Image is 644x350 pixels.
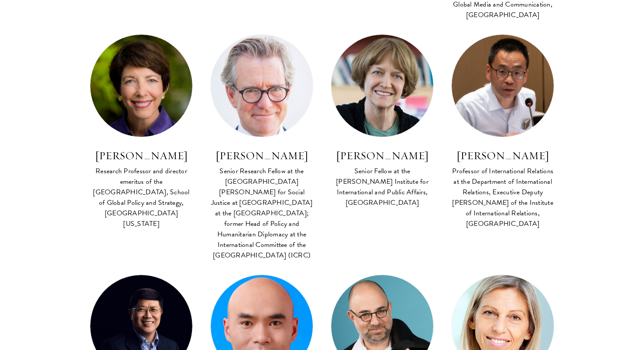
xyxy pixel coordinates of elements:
[90,148,193,163] h3: [PERSON_NAME]
[331,148,434,163] h3: [PERSON_NAME]
[210,148,313,163] h3: [PERSON_NAME]
[90,34,193,230] a: [PERSON_NAME] Research Professor and director emeritus of the [GEOGRAPHIC_DATA], School of Global...
[331,166,434,208] div: Senior Fellow at the [PERSON_NAME] Institute for International and Public Affairs, [GEOGRAPHIC_DATA]
[451,34,554,230] a: [PERSON_NAME] Professor of International Relations at the Department of International Relations, ...
[451,166,554,229] div: Professor of International Relations at the Department of International Relations, Executive Depu...
[90,166,193,229] div: Research Professor and director emeritus of the [GEOGRAPHIC_DATA], School of Global Policy and St...
[210,34,313,261] a: [PERSON_NAME] Senior Research Fellow at the [GEOGRAPHIC_DATA][PERSON_NAME] for Social Justice at ...
[451,148,554,163] h3: [PERSON_NAME]
[331,34,434,209] a: [PERSON_NAME] Senior Fellow at the [PERSON_NAME] Institute for International and Public Affairs, ...
[210,166,313,261] div: Senior Research Fellow at the [GEOGRAPHIC_DATA][PERSON_NAME] for Social Justice at [GEOGRAPHIC_DA...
